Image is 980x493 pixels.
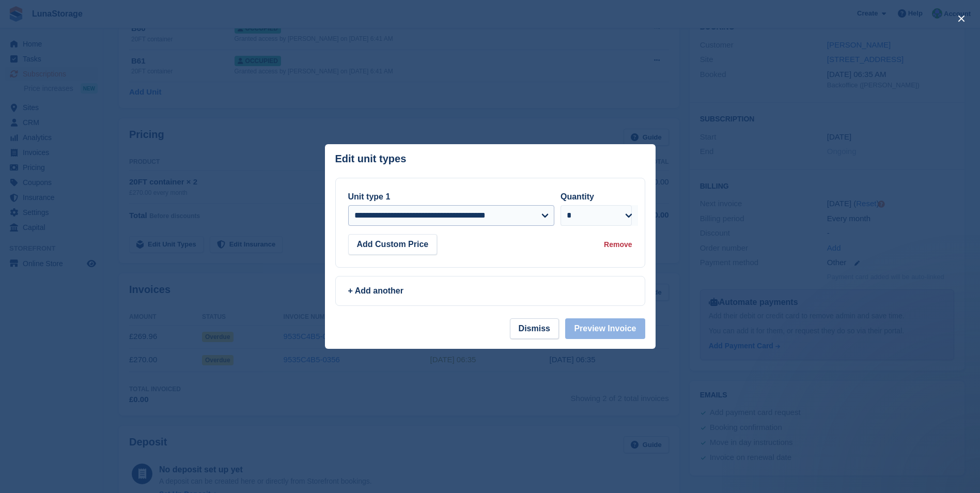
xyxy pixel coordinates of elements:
[348,192,391,201] label: Unit type 1
[348,234,438,255] button: Add Custom Price
[510,318,559,339] button: Dismiss
[348,285,632,297] div: + Add another
[565,318,645,339] button: Preview Invoice
[561,192,594,201] label: Quantity
[335,276,645,306] a: + Add another
[604,239,632,250] div: Remove
[335,153,407,165] p: Edit unit types
[953,10,970,27] button: close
